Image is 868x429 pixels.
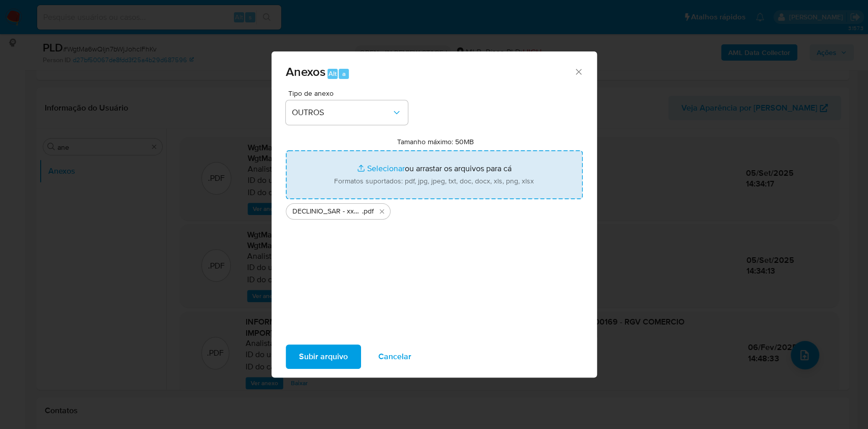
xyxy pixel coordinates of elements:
span: Tipo de anexo [288,90,410,97]
label: Tamanho máximo: 50MB [397,137,474,146]
button: OUTROS [286,100,408,125]
span: Alt [328,69,337,78]
span: a [342,69,346,78]
span: Cancelar [378,345,411,368]
button: Fechar [574,67,583,76]
span: Subir arquivo [299,345,348,368]
span: OUTROS [292,108,392,118]
span: DECLINIO_SAR - xxx - CNPJ 43564187000169 - RGV COMERCIO IMPORTACAO E EXPORTACAO LTDA [292,206,362,217]
span: .pdf [362,206,374,217]
ul: Arquivos selecionados [286,199,583,220]
button: Excluir DECLINIO_SAR - xxx - CNPJ 43564187000169 - RGV COMERCIO IMPORTACAO E EXPORTACAO LTDA.pdf [376,205,388,218]
button: Subir arquivo [286,344,361,369]
span: Anexos [286,63,325,81]
button: Cancelar [365,344,425,369]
